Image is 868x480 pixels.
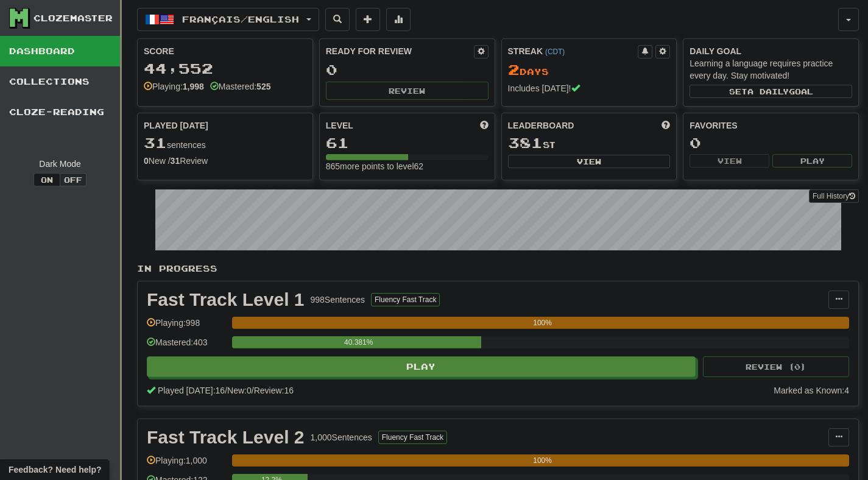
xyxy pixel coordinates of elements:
div: New / Review [144,155,306,167]
div: 40.381% [236,336,481,348]
span: Français / English [182,14,299,24]
div: Mastered: [210,80,271,93]
button: On [34,173,60,186]
div: Learning a language requires practice every day. Stay motivated! [690,57,852,82]
div: 100% [236,454,849,467]
button: Off [60,173,86,186]
div: Favorites [690,119,852,132]
span: New: 0 [227,386,252,395]
span: Level [326,119,353,132]
span: 2 [508,61,520,78]
span: / [225,386,227,395]
div: 1,000 Sentences [311,431,372,443]
button: Français/English [137,8,319,31]
div: Fast Track Level 2 [147,428,305,446]
span: Score more points to level up [480,119,489,132]
div: Includes [DATE]! [508,82,671,94]
div: Fast Track Level 1 [147,291,305,309]
div: Playing: 1,000 [147,454,226,475]
span: Played [DATE]: 16 [158,386,225,395]
div: 998 Sentences [311,294,365,306]
span: Review: 16 [254,386,294,395]
button: Search sentences [325,8,350,31]
div: 61 [326,135,489,150]
div: 0 [690,135,852,150]
div: Day s [508,62,671,78]
button: Play [772,154,852,168]
div: Daily Goal [690,45,852,57]
span: a daily [747,87,789,96]
div: 44,552 [144,61,306,76]
span: Open feedback widget [9,464,101,476]
span: Played [DATE] [144,119,208,132]
strong: 525 [256,82,270,91]
div: 100% [236,317,849,329]
button: Seta dailygoal [690,85,852,98]
button: Add sentence to collection [356,8,380,31]
p: In Progress [137,263,859,275]
strong: 31 [171,156,180,166]
div: sentences [144,135,306,151]
a: Full History [809,189,859,203]
div: Playing: 998 [147,317,226,337]
button: Fluency Fast Track [378,431,447,444]
button: View [508,155,671,168]
div: Score [144,45,306,57]
div: Playing: [144,80,204,93]
div: st [508,135,671,151]
div: Dark Mode [9,158,111,170]
div: 865 more points to level 62 [326,160,489,172]
button: Play [147,356,696,377]
a: (CDT) [545,48,565,56]
span: / [252,386,254,395]
div: Ready for Review [326,45,474,57]
button: Review [326,82,489,100]
button: Review (0) [703,356,849,377]
div: Clozemaster [34,12,113,24]
span: This week in points, UTC [662,119,670,132]
button: More stats [386,8,411,31]
span: 381 [508,134,543,151]
span: Leaderboard [508,119,574,132]
strong: 1,998 [183,82,204,91]
button: Fluency Fast Track [371,293,440,306]
strong: 0 [144,156,149,166]
div: 0 [326,62,489,77]
div: Marked as Known: 4 [774,384,849,397]
div: Mastered: 403 [147,336,226,356]
span: 31 [144,134,167,151]
button: View [690,154,769,168]
div: Streak [508,45,638,57]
